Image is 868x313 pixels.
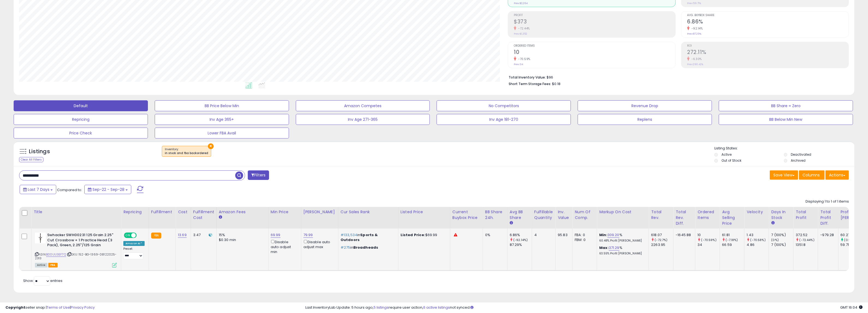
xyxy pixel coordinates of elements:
[687,14,849,17] span: Avg. Buybox Share
[151,233,161,239] small: FBA
[374,305,389,310] a: 5 listings
[305,305,863,310] div: Last InventoryLab Update: 5 hours ago, require user action, not synced.
[35,252,117,260] span: | SKU: 152-BG-1369-08122025-2313
[19,157,43,162] div: Clear All Filters
[578,114,712,125] button: Replens
[719,100,853,111] button: BB Share = Zero
[29,148,50,155] h5: Listings
[124,233,131,238] span: ON
[341,245,394,250] p: in
[155,100,289,111] button: BB Price Below Min
[714,146,854,151] p: Listing States:
[271,239,297,254] div: Disable auto adjust min
[509,82,551,86] b: Short Term Storage Fees:
[722,209,742,226] div: Avg Selling Price
[401,233,446,237] div: $69.99
[771,242,793,247] div: 7 (100%)
[796,233,818,237] div: 372.52
[514,63,523,66] small: Prev: 34
[796,242,818,247] div: 1351.8
[514,49,675,56] h2: 10
[155,114,289,125] button: Inv Age 365+
[534,233,551,237] div: 4
[513,238,528,242] small: (-92.14%)
[485,233,503,237] div: 0%
[690,57,702,61] small: -6.30%
[687,2,701,5] small: Prev: 59.71%
[303,239,334,249] div: Disable auto adjust max
[687,49,849,56] h2: 272.11%
[193,233,212,237] div: 3.47
[578,100,712,111] button: Revenue Drop
[514,32,527,35] small: Prev: $1,352
[796,209,816,221] div: Total Profit
[248,170,269,180] button: Filters
[155,128,289,139] button: Lower FBA Avail
[697,233,720,237] div: 10
[510,221,513,225] small: Avg BB Share.
[687,32,701,35] small: Prev: 87.29%
[651,233,673,237] div: 618.07
[690,26,703,31] small: -92.14%
[771,233,793,237] div: 7 (100%)
[509,74,845,80] li: $96
[509,75,546,80] b: Total Inventory Value:
[747,242,769,247] div: 4.86
[353,245,378,250] span: Broadheads
[558,233,568,237] div: 95.83
[57,187,82,192] span: Compared to:
[516,57,530,61] small: -70.59%
[770,170,798,180] button: Save View
[721,152,732,157] label: Active
[437,100,571,111] button: No Competitors
[750,238,766,242] small: (-70.58%)
[165,147,208,155] span: Inventory :
[676,233,691,237] div: -1645.88
[271,209,299,215] div: Min Price
[803,172,820,178] span: Columns
[5,305,95,310] div: seller snap | |
[514,19,675,26] h2: $373
[47,305,70,310] a: Terms of Use
[341,245,350,250] span: #275
[303,209,336,215] div: [PERSON_NAME]
[719,114,853,125] button: BB Below Min New
[575,237,593,242] div: FBM: 0
[599,252,645,255] p: 63.55% Profit [PERSON_NAME]
[655,238,667,242] small: (-72.7%)
[510,209,530,221] div: Avg BB Share
[575,233,593,237] div: FBA: 0
[771,209,791,221] div: Days In Stock
[14,100,148,111] button: Default
[485,209,505,221] div: BB Share 24h.
[575,209,595,221] div: Num of Comp.
[341,232,378,242] span: Sports & Outdoors
[136,233,145,238] span: OFF
[123,247,145,259] div: Preset:
[597,207,649,228] th: The percentage added to the cost of goods (COGS) that forms the calculator for Min & Max prices.
[771,221,774,225] small: Days In Stock.
[219,209,266,215] div: Amazon Fees
[514,44,675,47] span: Ordered Items
[844,238,856,242] small: (0.94%)
[437,114,571,125] button: Inv Age 181-270
[165,151,208,155] div: in stock and fba backordered
[20,185,56,194] button: Last 7 Days
[84,185,131,194] button: Sep-22 - Sep-28
[771,238,779,242] small: (0%)
[687,44,849,47] span: ROI
[791,158,806,163] label: Archived
[599,232,607,237] b: Min:
[722,233,744,237] div: 61.81
[151,209,173,215] div: Fulfillment
[799,170,825,180] button: Columns
[651,242,673,247] div: 2263.95
[219,233,264,237] div: 15%
[296,114,430,125] button: Inv Age 271-365
[28,187,49,192] span: Last 7 Days
[676,209,693,226] div: Total Rev. Diff.
[23,278,62,283] span: Show: entries
[71,305,95,310] a: Privacy Policy
[687,19,849,26] h2: 6.86%
[193,209,214,221] div: Fulfillment Cost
